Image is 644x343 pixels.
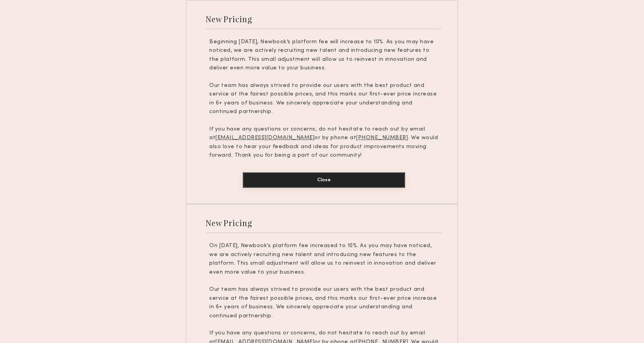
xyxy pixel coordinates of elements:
[356,135,408,140] u: [PHONE_NUMBER]
[243,172,405,188] button: Close
[209,242,438,277] p: On [DATE], Newbook’s platform fee increased to 10%. As you may have noticed, we are actively recr...
[209,81,438,117] p: Our team has always strived to provide our users with the best product and service at the fairest...
[206,217,252,228] div: New Pricing
[215,135,314,140] u: [EMAIL_ADDRESS][DOMAIN_NAME]
[206,14,252,24] div: New Pricing
[209,285,438,320] p: Our team has always strived to provide our users with the best product and service at the fairest...
[209,125,438,160] p: If you have any questions or concerns, do not hesitate to reach out by email at or by phone at . ...
[209,38,438,73] p: Beginning [DATE], Newbook’s platform fee will increase to 10%. As you may have noticed, we are ac...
